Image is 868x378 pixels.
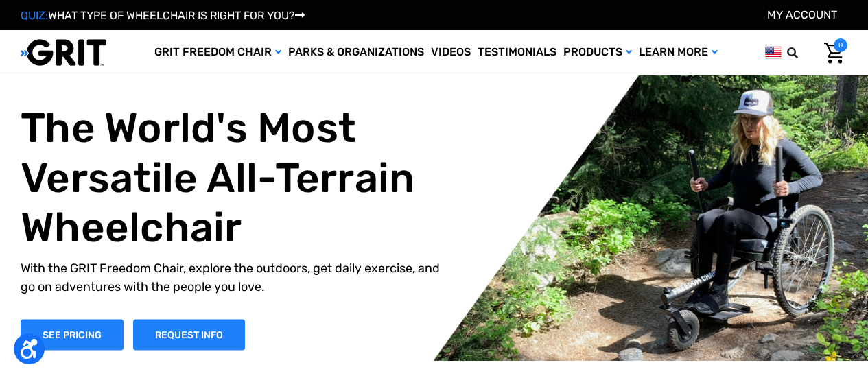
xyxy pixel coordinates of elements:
a: Testimonials [474,30,560,75]
span: 0 [834,38,847,52]
a: Parks & Organizations [285,30,427,75]
a: Slide number 1, Request Information [133,319,245,350]
img: GRIT All-Terrain Wheelchair and Mobility Equipment [21,38,106,67]
h1: The World's Most Versatile All-Terrain Wheelchair [21,104,445,252]
a: Products [560,30,635,75]
a: Learn More [635,30,721,75]
a: Cart with 0 items [814,38,847,67]
input: Search [793,38,814,67]
span: QUIZ: [21,9,48,22]
a: GRIT Freedom Chair [151,30,285,75]
a: Videos [427,30,474,75]
img: us.png [765,44,782,61]
p: With the GRIT Freedom Chair, explore the outdoors, get daily exercise, and go on adventures with ... [21,259,445,296]
img: Cart [824,43,844,64]
a: Shop Now [21,319,124,350]
a: Account [767,8,837,21]
a: QUIZ:WHAT TYPE OF WHEELCHAIR IS RIGHT FOR YOU? [21,9,305,22]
